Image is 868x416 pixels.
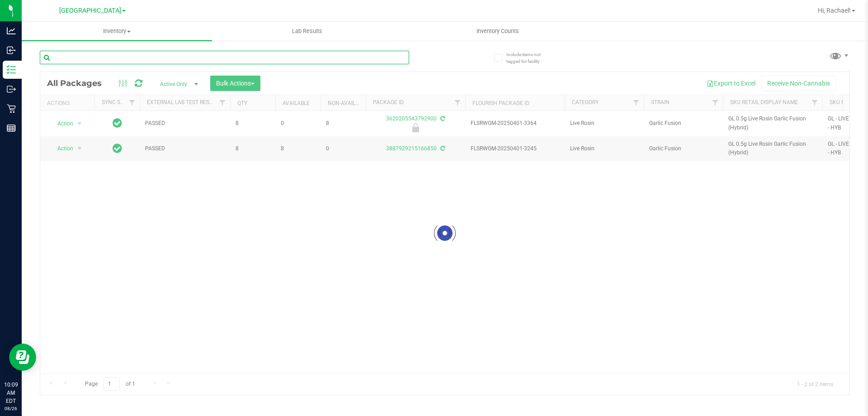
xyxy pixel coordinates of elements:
span: Hi, Rachael! [818,7,851,14]
inline-svg: Inbound [7,46,16,55]
span: Inventory Counts [464,27,531,35]
p: 10:09 AM EDT [4,381,18,405]
inline-svg: Inventory [7,65,16,74]
iframe: Resource center [9,344,36,371]
span: Lab Results [280,27,335,35]
span: [GEOGRAPHIC_DATA] [59,7,121,14]
inline-svg: Analytics [7,26,16,35]
a: Lab Results [212,22,402,41]
span: Include items not tagged for facility [506,51,552,65]
inline-svg: Retail [7,104,16,113]
span: Inventory [22,27,212,35]
inline-svg: Reports [7,124,16,133]
a: Inventory [22,22,212,41]
p: 08/26 [4,405,18,412]
a: Inventory Counts [402,22,593,41]
inline-svg: Outbound [7,85,16,94]
input: Search Package ID, Item Name, SKU, Lot or Part Number... [40,51,409,64]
